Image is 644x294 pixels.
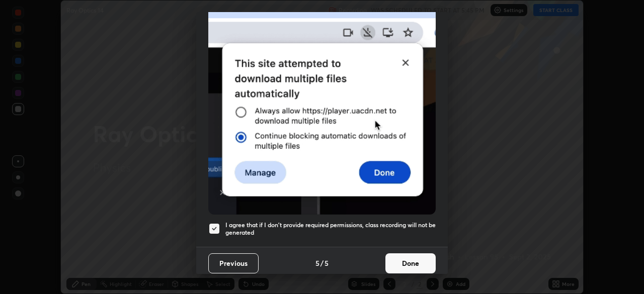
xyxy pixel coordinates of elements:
h4: 5 [325,258,329,268]
h4: / [320,258,324,268]
button: Done [385,253,436,273]
h4: 5 [315,258,319,268]
h5: I agree that if I don't provide required permissions, class recording will not be generated [225,221,436,237]
button: Previous [208,253,259,273]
